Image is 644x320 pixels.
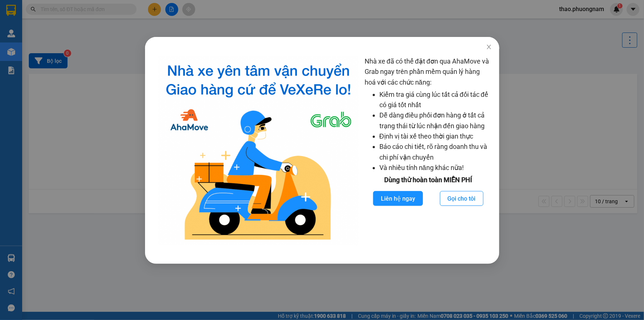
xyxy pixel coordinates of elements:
button: Close [478,37,499,58]
li: Dễ dàng điều phối đơn hàng ở tất cả trạng thái từ lúc nhận đến giao hàng [379,110,492,131]
button: Liên hệ ngay [373,191,423,206]
li: Báo cáo chi tiết, rõ ràng doanh thu và chi phí vận chuyển [379,142,492,163]
button: Gọi cho tôi [440,191,483,206]
li: Kiểm tra giá cùng lúc tất cả đối tác để có giá tốt nhất [379,89,492,110]
span: Gọi cho tôi [447,194,475,203]
span: close [486,44,492,50]
span: Liên hệ ngay [380,194,415,203]
div: Nhà xe đã có thể đặt đơn qua AhaMove và Grab ngay trên phần mềm quản lý hàng hoá với các chức năng: [364,56,492,245]
li: Định vị tài xế theo thời gian thực [379,131,492,142]
img: logo [158,56,359,245]
div: Dùng thử hoàn toàn MIỄN PHÍ [364,175,492,185]
li: Và nhiều tính năng khác nữa! [379,163,492,173]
